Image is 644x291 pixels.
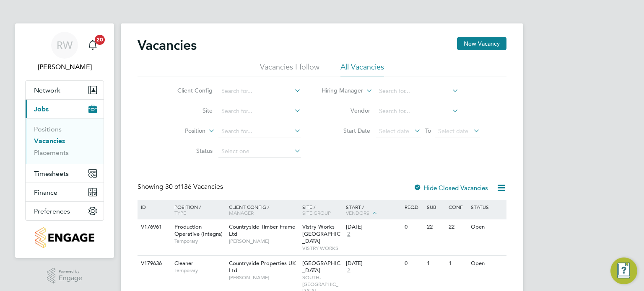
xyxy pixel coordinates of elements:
[164,107,213,114] label: Site
[138,37,197,54] h2: Vacancies
[164,147,213,155] label: Status
[218,106,301,117] input: Search for...
[25,62,104,72] span: Richard Walsh
[218,85,301,97] input: Search for...
[25,227,104,248] a: Go to home page
[218,146,301,157] input: Select one
[57,40,73,51] span: RW
[300,200,344,220] div: Site /
[26,118,104,164] div: Jobs
[322,107,370,114] label: Vendor
[344,200,402,221] div: Start /
[302,223,340,245] span: Vistry Works [GEOGRAPHIC_DATA]
[26,164,104,183] button: Timesheets
[229,238,298,245] span: [PERSON_NAME]
[165,183,223,191] span: 136 Vacancies
[302,245,342,252] span: VISTRY WORKS
[174,223,223,237] span: Production Operative (Integra)
[402,256,424,271] div: 0
[346,267,351,274] span: 2
[610,258,637,284] button: Engage Resource Center
[315,87,363,95] label: Hiring Manager
[346,231,351,238] span: 2
[15,23,114,258] nav: Main navigation
[346,260,400,267] div: [DATE]
[174,209,186,216] span: Type
[376,85,459,97] input: Search for...
[302,209,331,216] span: Site Group
[340,62,384,77] li: All Vacancies
[229,209,254,216] span: Manager
[229,223,295,237] span: Countryside Timber Frame Ltd
[26,81,104,99] button: Network
[469,200,505,214] div: Status
[423,125,434,136] span: To
[34,207,70,215] span: Preferences
[26,100,104,118] button: Jobs
[438,127,468,135] span: Select date
[139,256,168,271] div: V179636
[138,183,225,191] div: Showing
[84,32,101,59] a: 20
[346,224,400,231] div: [DATE]
[469,219,505,235] div: Open
[447,200,468,214] div: Conf
[260,62,319,77] li: Vacancies I follow
[457,37,506,50] button: New Vacancy
[413,184,488,192] label: Hide Closed Vacancies
[168,200,227,220] div: Position /
[95,35,105,45] span: 20
[402,200,424,214] div: Reqd
[59,275,82,282] span: Engage
[34,105,49,113] span: Jobs
[34,170,69,178] span: Timesheets
[34,149,69,157] a: Placements
[469,256,505,271] div: Open
[379,127,409,135] span: Select date
[139,200,168,214] div: ID
[174,260,193,267] span: Cleaner
[139,219,168,235] div: V176961
[229,274,298,281] span: [PERSON_NAME]
[35,227,94,248] img: countryside-properties-logo-retina.png
[25,32,104,72] a: RW[PERSON_NAME]
[174,267,225,274] span: Temporary
[26,202,104,220] button: Preferences
[346,209,369,216] span: Vendors
[322,127,370,134] label: Start Date
[376,106,459,117] input: Search for...
[447,219,468,235] div: 22
[227,200,300,220] div: Client Config /
[26,183,104,201] button: Finance
[47,268,83,284] a: Powered byEngage
[402,219,424,235] div: 0
[229,260,296,274] span: Countryside Properties UK Ltd
[165,183,180,191] span: 30 of
[218,126,301,137] input: Search for...
[425,256,447,271] div: 1
[174,238,225,245] span: Temporary
[34,188,57,196] span: Finance
[34,125,62,133] a: Positions
[59,268,82,275] span: Powered by
[425,200,447,214] div: Sub
[34,86,60,94] span: Network
[157,127,205,135] label: Position
[34,137,65,145] a: Vacancies
[447,256,468,271] div: 1
[164,87,213,94] label: Client Config
[302,260,340,274] span: [GEOGRAPHIC_DATA]
[425,219,447,235] div: 22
